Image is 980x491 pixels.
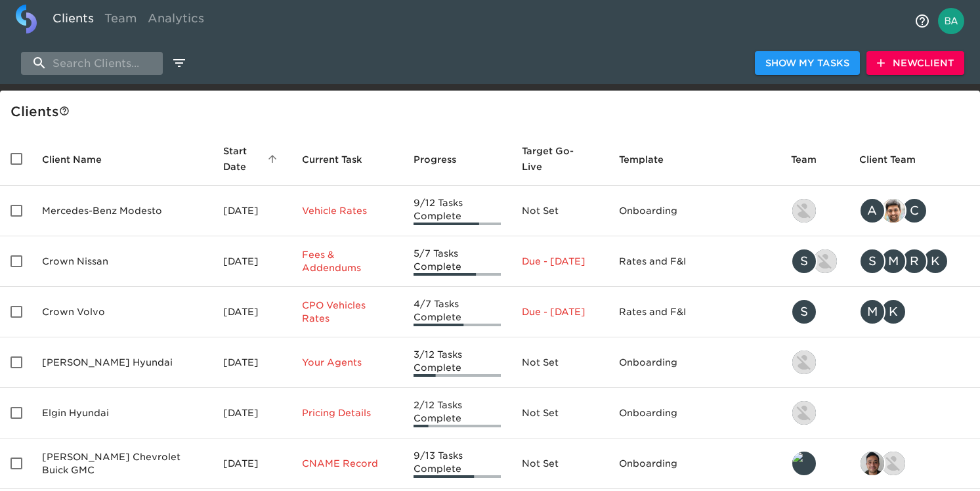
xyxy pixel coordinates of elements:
td: Onboarding [608,438,780,489]
td: Not Set [511,388,608,438]
td: [DATE] [213,287,292,337]
span: Show My Tasks [765,55,849,72]
div: kevin.lo@roadster.com [791,198,838,224]
div: S [791,248,817,274]
span: Client Name [42,152,119,167]
td: 5/7 Tasks Complete [403,236,511,287]
td: 9/13 Tasks Complete [403,438,511,489]
span: Start Date [223,143,282,175]
td: Onboarding [608,186,780,236]
img: leland@roadster.com [792,452,816,475]
td: Onboarding [608,337,780,388]
a: Clients [47,5,99,37]
td: Crown Volvo [32,287,213,337]
img: logo [16,5,37,33]
div: R [901,248,927,274]
span: Team [791,152,834,167]
div: K [922,248,948,274]
td: Onboarding [608,388,780,438]
div: mcooley@crowncars.com, kwilson@crowncars.com [859,299,969,325]
button: notifications [906,5,938,37]
div: kevin.lo@roadster.com [791,349,838,375]
img: Profile [938,8,964,34]
span: Progress [414,152,473,167]
div: A [859,198,885,224]
button: edit [168,52,190,74]
div: S [791,299,817,325]
td: Mercedes-Benz Modesto [32,186,213,236]
img: kevin.lo@roadster.com [792,351,816,374]
img: nikko.foster@roadster.com [882,452,905,475]
img: kevin.lo@roadster.com [792,199,816,223]
td: Crown Nissan [32,236,213,287]
div: M [859,299,885,325]
div: sparent@crowncars.com, mcooley@crowncars.com, rrobins@crowncars.com, kwilson@crowncars.com [859,248,969,274]
td: 3/12 Tasks Complete [403,337,511,388]
td: [DATE] [213,236,292,287]
td: 9/12 Tasks Complete [403,186,511,236]
span: Current Task [302,152,379,167]
div: C [901,198,927,224]
td: Rates and F&I [608,287,780,337]
td: Not Set [511,186,608,236]
td: [DATE] [213,388,292,438]
span: Current Task [302,152,362,167]
td: [PERSON_NAME] Chevrolet Buick GMC [32,438,213,489]
td: [DATE] [213,337,292,388]
p: Due - [DATE] [522,255,598,268]
div: Client s [11,101,975,122]
p: Vehicle Rates [302,204,393,217]
td: Elgin Hyundai [32,388,213,438]
div: S [859,248,885,274]
td: Not Set [511,337,608,388]
span: Calculated based on the start date and the duration of all Tasks contained in this Hub. [522,143,581,175]
td: [PERSON_NAME] Hyundai [32,337,213,388]
input: search [21,52,163,75]
span: Client Team [859,152,933,167]
a: Analytics [142,5,209,37]
img: sandeep@simplemnt.com [882,199,905,223]
div: angelique.nurse@roadster.com, sandeep@simplemnt.com, clayton.mandel@roadster.com [859,198,969,224]
span: Target Go-Live [522,143,598,175]
p: Due - [DATE] [522,305,598,318]
button: Show My Tasks [755,51,860,75]
p: Fees & Addendums [302,248,393,274]
td: 4/7 Tasks Complete [403,287,511,337]
div: savannah@roadster.com [791,299,838,325]
button: NewClient [866,51,964,75]
span: Template [619,152,681,167]
p: CPO Vehicles Rates [302,299,393,325]
img: austin@roadster.com [813,249,837,273]
img: sai@simplemnt.com [861,452,884,475]
td: [DATE] [213,438,292,489]
td: [DATE] [213,186,292,236]
svg: This is a list of all of your clients and clients shared with you [59,106,70,116]
td: Rates and F&I [608,236,780,287]
p: Your Agents [302,356,393,369]
td: 2/12 Tasks Complete [403,388,511,438]
p: Pricing Details [302,406,393,419]
div: savannah@roadster.com, austin@roadster.com [791,248,838,274]
div: leland@roadster.com [791,450,838,477]
img: kevin.lo@roadster.com [792,401,816,425]
div: sai@simplemnt.com, nikko.foster@roadster.com [859,450,969,477]
div: K [880,299,906,325]
div: M [880,248,906,274]
div: kevin.lo@roadster.com [791,400,838,426]
a: Team [99,5,142,37]
p: CNAME Record [302,457,393,470]
td: Not Set [511,438,608,489]
span: New Client [877,55,954,72]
